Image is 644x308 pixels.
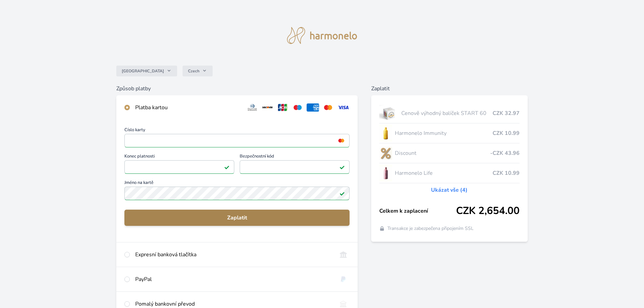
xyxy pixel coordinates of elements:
[224,164,230,170] img: Platné pole
[261,103,274,112] img: discover.svg
[339,191,345,196] img: Platné pole
[337,251,350,259] img: onlineBanking_CZ.svg
[337,103,350,112] img: visa.svg
[395,149,490,157] span: Discount
[387,225,474,232] span: Transakce je zabezpečena připojením SSL
[243,162,347,172] iframe: Iframe pro bezpečnostní kód
[379,105,399,122] img: start.jpg
[493,129,520,137] span: CZK 10.99
[493,109,520,117] span: CZK 32.97
[395,169,493,177] span: Harmonelo Life
[431,186,468,194] a: Ukázat vše (4)
[124,154,234,160] span: Konec platnosti
[379,207,456,215] span: Celkem k zaplacení
[379,125,392,142] img: IMMUNITY_se_stinem_x-lo.jpg
[240,154,350,160] span: Bezpečnostní kód
[379,165,392,182] img: CLEAN_LIFE_se_stinem_x-lo.jpg
[183,66,213,76] button: Czech
[135,300,332,308] div: Pomalý bankovní převod
[277,103,289,112] img: jcb.svg
[287,27,357,44] img: logo.svg
[124,210,350,226] button: Zaplatit
[246,103,259,112] img: diners.svg
[371,85,528,93] h6: Zaplatit
[124,128,350,134] span: Číslo karty
[456,205,520,217] span: CZK 2,654.00
[116,66,177,76] button: [GEOGRAPHIC_DATA]
[116,85,358,93] h6: Způsob platby
[291,103,304,112] img: maestro.svg
[490,149,520,157] span: -CZK 43.96
[395,129,493,137] span: Harmonelo Immunity
[379,145,392,162] img: discount-lo.png
[127,136,347,145] iframe: Iframe pro číslo karty
[322,103,334,112] img: mc.svg
[337,275,350,283] img: paypal.svg
[493,169,520,177] span: CZK 10.99
[188,68,199,74] span: Czech
[337,138,346,144] img: mc
[337,300,350,308] img: bankTransfer_IBAN.svg
[124,187,350,200] input: Jméno na kartěPlatné pole
[127,162,231,172] iframe: Iframe pro datum vypršení platnosti
[339,164,345,170] img: Platné pole
[401,109,493,117] span: Cenově výhodný balíček START 60
[135,103,241,112] div: Platba kartou
[130,214,344,222] span: Zaplatit
[307,103,319,112] img: amex.svg
[135,275,332,283] div: PayPal
[122,68,164,74] span: [GEOGRAPHIC_DATA]
[135,251,332,259] div: Expresní banková tlačítka
[124,181,350,187] span: Jméno na kartě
